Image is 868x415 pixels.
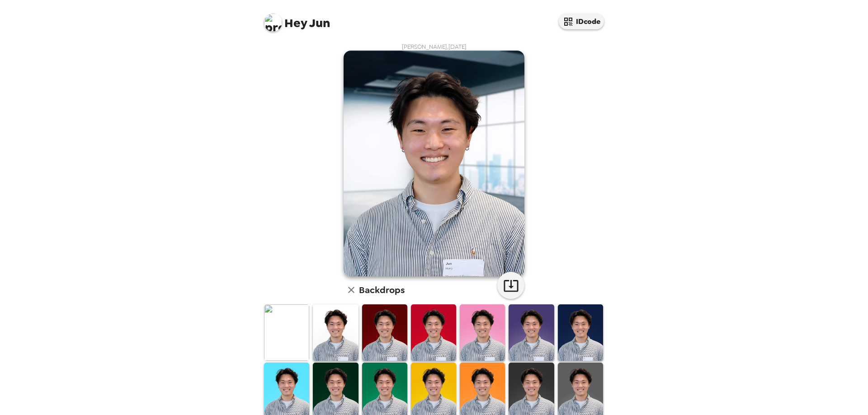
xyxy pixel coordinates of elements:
[359,283,405,297] h6: Backdrops
[344,51,524,276] img: user
[284,15,307,31] span: Hey
[264,304,309,361] img: Original
[559,14,604,29] button: IDcode
[264,14,282,32] img: profile pic
[264,9,330,29] span: Jun
[402,43,467,51] span: [PERSON_NAME] , [DATE]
